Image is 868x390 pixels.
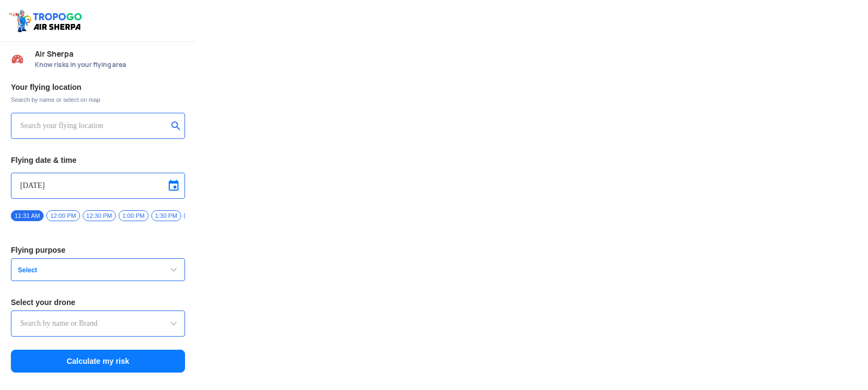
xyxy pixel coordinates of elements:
h3: Flying date & time [11,156,185,164]
button: Select [11,258,185,281]
img: ic_tgdronemaps.svg [8,8,85,33]
span: 11:31 AM [11,210,44,221]
span: 12:30 PM [83,210,116,221]
h3: Flying purpose [11,246,185,254]
span: 12:00 PM [46,210,79,221]
h3: Select your drone [11,298,185,306]
input: Search your flying location [20,119,168,132]
span: 1:00 PM [119,210,149,221]
input: Search by name or Brand [20,317,176,330]
img: Risk Scores [11,52,24,65]
span: 1:30 PM [151,210,181,221]
h3: Your flying location [11,83,185,91]
span: Know risks in your flying area [35,60,185,69]
span: Search by name or select on map [11,95,185,104]
input: Select Date [20,179,176,192]
span: Air Sherpa [35,50,185,58]
span: 2:00 PM [184,210,214,221]
span: Select [14,266,150,275]
button: Calculate my risk [11,350,185,373]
